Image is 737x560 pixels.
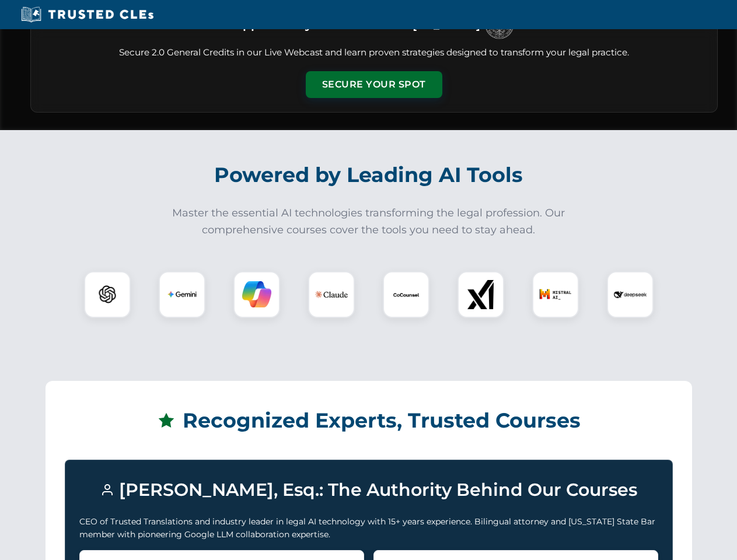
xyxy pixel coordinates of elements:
[233,271,280,318] div: Copilot
[306,71,442,98] button: Secure Your Spot
[79,515,658,541] p: CEO of Trusted Translations and industry leader in legal AI technology with 15+ years experience....
[46,155,692,195] h2: Powered by Leading AI Tools
[614,278,647,311] img: DeepSeek Logo
[165,205,573,239] p: Master the essential AI technologies transforming the legal profession. Our comprehensive courses...
[159,271,205,318] div: Gemini
[45,46,703,60] p: Secure 2.0 General Credits in our Live Webcast and learn proven strategies designed to transform ...
[242,280,271,309] img: Copilot Logo
[315,278,348,311] img: Claude Logo
[457,271,504,318] div: xAI
[607,271,654,318] div: DeepSeek
[18,6,157,23] img: Trusted CLEs
[79,474,658,506] h3: [PERSON_NAME], Esq.: The Authority Behind Our Courses
[65,400,673,441] h2: Recognized Experts, Trusted Courses
[308,271,355,318] div: Claude
[539,278,572,311] img: Mistral AI Logo
[532,271,579,318] div: Mistral AI
[392,280,421,309] img: CoCounsel Logo
[466,280,495,309] img: xAI Logo
[167,280,197,309] img: Gemini Logo
[90,278,124,311] img: ChatGPT Logo
[383,271,429,318] div: CoCounsel
[84,271,131,318] div: ChatGPT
